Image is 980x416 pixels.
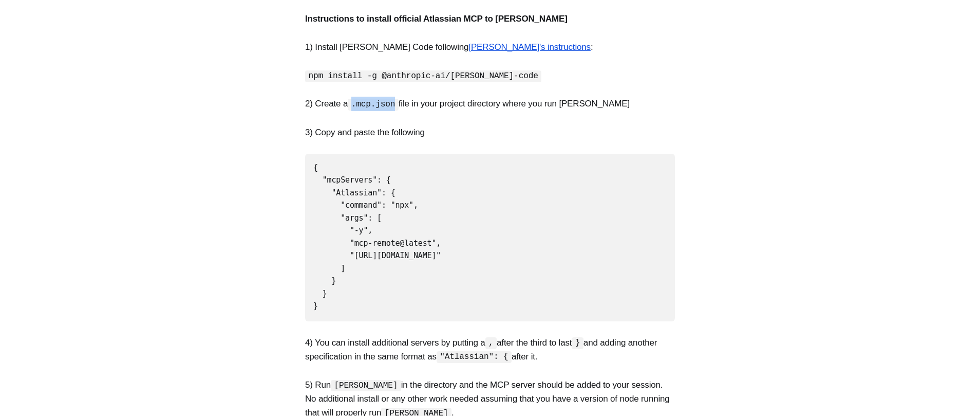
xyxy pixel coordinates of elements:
[305,125,675,139] p: 3) Copy and paste the following
[151,103,219,125] button: Sign up now
[317,5,370,17] div: 0 comments
[437,351,512,363] code: "Atlassian": {
[313,163,441,311] code: { "mcpServers": { "Atlassian": { "command": "npx", "args": [ "-y", "mcp-remote@latest", "[URL][DO...
[146,77,225,87] span: Clearer Thinking
[485,337,497,349] code: ,
[132,132,208,143] span: Already a member?
[572,337,583,349] code: }
[348,99,399,111] code: .mcp.json
[468,42,591,52] a: [PERSON_NAME]'s instructions
[109,53,261,72] h1: Start the conversation
[210,132,238,143] button: Sign in
[305,97,675,111] p: 2) Create a file in your project directory where you run [PERSON_NAME]
[305,336,675,364] p: 4) You can install additional servers by putting a after the third to last and adding another spe...
[305,40,675,54] p: 1) Install [PERSON_NAME] Code following :
[305,70,541,82] code: npm install -g @anthropic-ai/[PERSON_NAME]-code
[16,76,353,89] p: Become a member of to start commenting.
[305,14,568,24] strong: Instructions to install official Atlassian MCP to [PERSON_NAME]
[331,380,401,392] code: [PERSON_NAME]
